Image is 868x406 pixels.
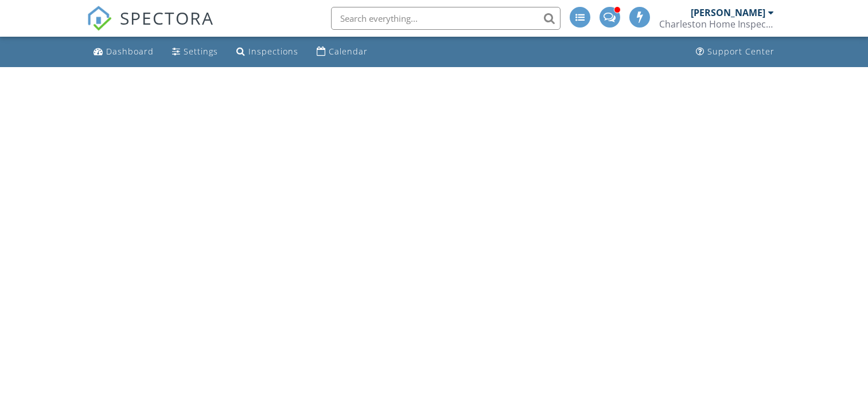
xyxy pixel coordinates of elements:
[329,46,368,57] div: Calendar
[184,46,218,57] div: Settings
[312,41,372,63] a: Calendar
[248,46,298,57] div: Inspections
[106,46,154,57] div: Dashboard
[89,41,158,63] a: Dashboard
[232,41,303,63] a: Inspections
[691,7,765,18] div: [PERSON_NAME]
[87,6,112,31] img: The Best Home Inspection Software - Spectora
[87,15,214,40] a: SPECTORA
[331,7,560,30] input: Search everything...
[691,41,779,63] a: Support Center
[707,46,774,57] div: Support Center
[659,18,774,30] div: Charleston Home Inspection
[120,6,214,30] span: SPECTORA
[168,41,223,63] a: Settings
